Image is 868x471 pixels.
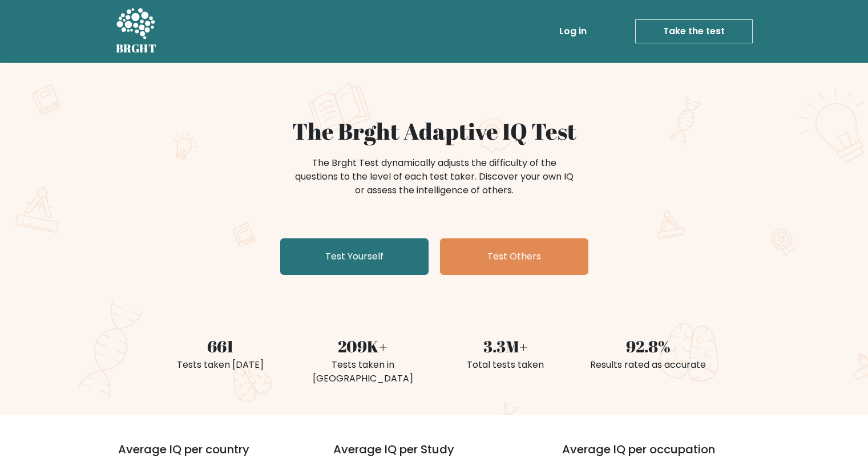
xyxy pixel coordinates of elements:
div: Tests taken in [GEOGRAPHIC_DATA] [298,358,427,385]
div: 661 [156,334,285,358]
div: The Brght Test dynamically adjusts the difficulty of the questions to the level of each test take... [292,156,577,197]
a: Test Yourself [280,238,429,275]
h5: BRGHT [116,42,157,55]
h3: Average IQ per country [118,442,292,470]
div: 3.3M+ [441,334,570,358]
div: 92.8% [584,334,713,358]
h3: Average IQ per occupation [562,442,764,470]
a: Log in [555,20,591,43]
a: Test Others [440,238,588,275]
h1: The Brght Adaptive IQ Test [156,117,713,145]
a: BRGHT [116,5,157,58]
h3: Average IQ per Study [333,442,535,470]
div: Tests taken [DATE] [156,358,285,372]
div: Results rated as accurate [584,358,713,372]
div: 209K+ [298,334,427,358]
div: Total tests taken [441,358,570,372]
a: Take the test [635,19,753,43]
